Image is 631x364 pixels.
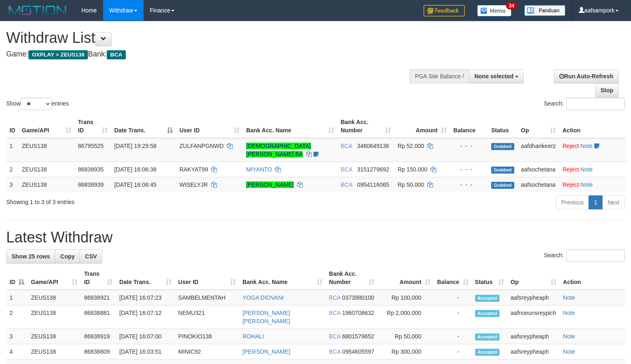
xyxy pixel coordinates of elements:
[507,329,560,344] td: aafsreypheaph
[453,142,485,150] div: - - -
[595,83,619,97] a: Stop
[6,162,19,177] td: 2
[60,253,75,260] span: Copy
[491,143,514,150] span: Grabbed
[488,115,518,138] th: Status
[378,290,434,305] td: Rp 100,000
[6,266,28,290] th: ID: activate to sort column descending
[398,143,424,149] span: Rp 52.000
[544,249,625,262] label: Search:
[116,290,175,305] td: [DATE] 16:07:23
[507,344,560,359] td: aafsreypheaph
[507,266,560,290] th: Op: activate to sort column ascending
[6,305,28,329] td: 2
[475,310,500,317] span: Accepted
[329,333,341,340] span: BCA
[116,329,175,344] td: [DATE] 16:07:00
[560,266,625,290] th: Action
[81,329,116,344] td: 86838919
[524,5,565,16] img: panduan.png
[378,344,434,359] td: Rp 300,000
[434,290,472,305] td: -
[81,344,116,359] td: 86838809
[566,98,625,110] input: Search:
[563,166,579,173] a: Reject
[78,166,104,173] span: 86838935
[175,290,239,305] td: SAMBELMENTAH
[424,5,465,16] img: Feedback.jpg
[55,249,80,263] a: Copy
[6,329,28,344] td: 3
[477,5,512,16] img: Button%20Memo.svg
[28,266,81,290] th: Game/API: activate to sort column ascending
[559,138,626,162] td: ·
[176,115,243,138] th: User ID: activate to sort column ascending
[357,166,389,173] span: Copy 3151279692 to clipboard
[111,115,176,138] th: Date Trans.: activate to sort column descending
[378,266,434,290] th: Amount: activate to sort column ascending
[243,294,284,301] a: YOGA DIOVANI
[453,165,485,174] div: - - -
[453,181,485,189] div: - - -
[75,115,111,138] th: Trans ID: activate to sort column ascending
[563,294,575,301] a: Note
[243,333,264,340] a: ROHALI
[398,166,427,173] span: Rp 150.000
[28,305,81,329] td: ZEUS138
[563,348,575,355] a: Note
[475,349,500,356] span: Accepted
[469,69,524,83] button: None selected
[114,143,156,149] span: [DATE] 19:29:58
[175,305,239,329] td: NEMU321
[518,115,559,138] th: Op: activate to sort column ascending
[566,249,625,262] input: Search:
[6,50,412,59] h4: Game: Bank:
[28,50,88,59] span: OXPLAY > ZEUS138
[518,177,559,192] td: aafsochetana
[243,115,337,138] th: Bank Acc. Name: activate to sort column ascending
[563,143,579,149] a: Reject
[491,167,514,174] span: Grabbed
[475,333,500,341] span: Accepted
[175,266,239,290] th: User ID: activate to sort column ascending
[6,229,625,246] h1: Latest Withdraw
[337,115,394,138] th: Bank Acc. Number: activate to sort column ascending
[246,143,311,157] a: [DEMOGRAPHIC_DATA][PERSON_NAME] BA
[175,329,239,344] td: PINOKIO138
[341,143,352,149] span: BCA
[475,295,500,302] span: Accepted
[179,181,208,188] span: WISELYJR
[378,329,434,344] td: Rp 50,000
[114,166,156,173] span: [DATE] 16:06:38
[341,181,352,188] span: BCA
[357,143,389,149] span: Copy 3460649136 to clipboard
[243,348,290,355] a: [PERSON_NAME]
[78,143,104,149] span: 86795525
[28,329,81,344] td: ZEUS138
[559,162,626,177] td: ·
[19,115,75,138] th: Game/API: activate to sort column ascending
[518,138,559,162] td: aafdhankeerz
[6,290,28,305] td: 1
[243,310,290,324] a: [PERSON_NAME] [PERSON_NAME]
[581,166,593,173] a: Note
[81,266,116,290] th: Trans ID: activate to sort column ascending
[559,177,626,192] td: ·
[474,73,513,80] span: None selected
[329,348,341,355] span: BCA
[78,181,104,188] span: 86838939
[563,310,575,316] a: Note
[602,195,625,209] a: Next
[6,249,55,263] a: Show 25 rows
[556,195,589,209] a: Previous
[6,344,28,359] td: 4
[107,50,125,59] span: BCA
[114,181,156,188] span: [DATE] 16:06:45
[6,195,257,206] div: Showing 1 to 3 of 3 entries
[378,305,434,329] td: Rp 2,000,000
[342,294,374,301] span: Copy 0373980100 to clipboard
[589,195,603,209] a: 1
[12,253,50,260] span: Show 25 rows
[6,98,69,110] label: Show entries
[394,115,450,138] th: Amount: activate to sort column ascending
